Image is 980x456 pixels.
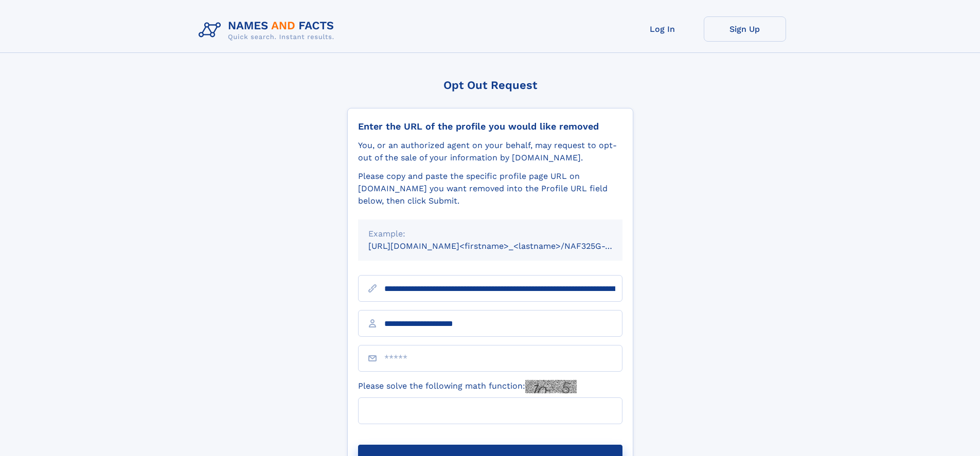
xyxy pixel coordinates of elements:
[358,139,622,164] div: You, or an authorized agent on your behalf, may request to opt-out of the sale of your informatio...
[358,170,622,207] div: Please copy and paste the specific profile page URL on [DOMAIN_NAME] you want removed into the Pr...
[358,121,622,132] div: Enter the URL of the profile you would like removed
[368,228,612,240] div: Example:
[704,16,786,42] a: Sign Up
[347,79,633,92] div: Opt Out Request
[621,16,704,42] a: Log In
[194,16,343,44] img: Logo Names and Facts
[358,380,577,393] label: Please solve the following math function:
[368,241,642,251] small: [URL][DOMAIN_NAME]<firstname>_<lastname>/NAF325G-xxxxxxxx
